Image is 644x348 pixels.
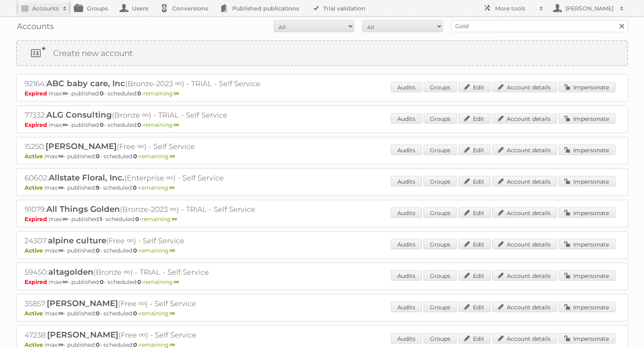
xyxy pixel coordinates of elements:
[423,82,457,92] a: Groups
[100,90,104,97] strong: 0
[143,121,179,128] span: remaining:
[25,247,619,254] p: max: - published: - scheduled: -
[96,153,100,160] strong: 0
[174,90,179,97] strong: ∞
[58,247,64,254] strong: ∞
[25,278,619,286] p: max: - published: - scheduled: -
[391,82,422,92] a: Audits
[458,113,491,124] a: Edit
[49,173,124,182] span: Allstate Floral, Inc.
[25,204,306,215] h2: 91079: (Bronze-2023 ∞) - TRIAL - Self Service
[25,215,619,223] p: max: - published: - scheduled: -
[32,4,59,12] h2: Accounts
[47,330,118,340] span: [PERSON_NAME]
[492,82,557,92] a: Account details
[25,121,49,128] span: Expired
[559,302,615,312] a: Impersonate
[170,310,175,317] strong: ∞
[96,310,100,317] strong: 0
[143,90,179,97] span: remaining:
[492,207,557,218] a: Account details
[170,247,175,254] strong: ∞
[559,270,615,281] a: Impersonate
[62,278,68,286] strong: ∞
[559,207,615,218] a: Impersonate
[137,278,141,286] strong: 0
[100,121,104,128] strong: 0
[25,298,306,309] h2: 35857: (Free ∞) - Self Service
[25,236,306,246] h2: 24307: (Free ∞) - Self Service
[458,176,491,186] a: Edit
[169,184,175,191] strong: ∞
[458,302,491,312] a: Edit
[47,298,118,308] span: [PERSON_NAME]
[170,153,175,160] strong: ∞
[139,184,175,191] span: remaining:
[137,121,141,128] strong: 0
[559,113,615,124] a: Impersonate
[563,4,616,12] h2: [PERSON_NAME]
[172,215,177,223] strong: ∞
[139,310,175,317] span: remaining:
[25,141,306,152] h2: 15250: (Free ∞) - Self Service
[174,278,179,286] strong: ∞
[137,90,141,97] strong: 0
[492,302,557,312] a: Account details
[458,270,491,281] a: Edit
[135,215,139,223] strong: 0
[25,184,619,191] p: max: - published: - scheduled: -
[46,204,120,214] span: All Things Golden
[458,239,491,249] a: Edit
[423,302,457,312] a: Groups
[391,333,422,344] a: Audits
[174,121,179,128] strong: ∞
[139,153,175,160] span: remaining:
[391,145,422,155] a: Audits
[391,207,422,218] a: Audits
[391,270,422,281] a: Audits
[58,310,64,317] strong: ∞
[96,184,99,191] strong: 9
[495,4,535,12] h2: More tools
[458,333,491,344] a: Edit
[423,145,457,155] a: Groups
[133,153,137,160] strong: 0
[62,121,68,128] strong: ∞
[45,141,117,151] span: [PERSON_NAME]
[25,278,49,286] span: Expired
[423,207,457,218] a: Groups
[391,176,422,186] a: Audits
[559,176,615,186] a: Impersonate
[25,79,306,89] h2: 92164: (Bronze-2023 ∞) - TRIAL - Self Service
[492,145,557,155] a: Account details
[100,215,102,223] strong: 1
[423,333,457,344] a: Groups
[25,173,306,183] h2: 60602: (Enterprise ∞) - Self Service
[492,333,557,344] a: Account details
[25,184,45,191] span: Active
[25,153,45,160] span: Active
[423,270,457,281] a: Groups
[25,121,619,128] p: max: - published: - scheduled: -
[559,82,615,92] a: Impersonate
[559,239,615,249] a: Impersonate
[133,310,137,317] strong: 0
[391,113,422,124] a: Audits
[58,184,64,191] strong: ∞
[58,153,64,160] strong: ∞
[48,236,106,245] span: alpine culture
[133,184,137,191] strong: 0
[25,310,619,317] p: max: - published: - scheduled: -
[62,90,68,97] strong: ∞
[133,247,137,254] strong: 0
[25,153,619,160] p: max: - published: - scheduled: -
[391,302,422,312] a: Audits
[48,267,93,277] span: altagolden
[25,310,45,317] span: Active
[46,110,112,120] span: ALG Consulting
[17,41,627,65] a: Create new account
[25,110,306,120] h2: 77332: (Bronze ∞) - TRIAL - Self Service
[492,270,557,281] a: Account details
[458,207,491,218] a: Edit
[492,113,557,124] a: Account details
